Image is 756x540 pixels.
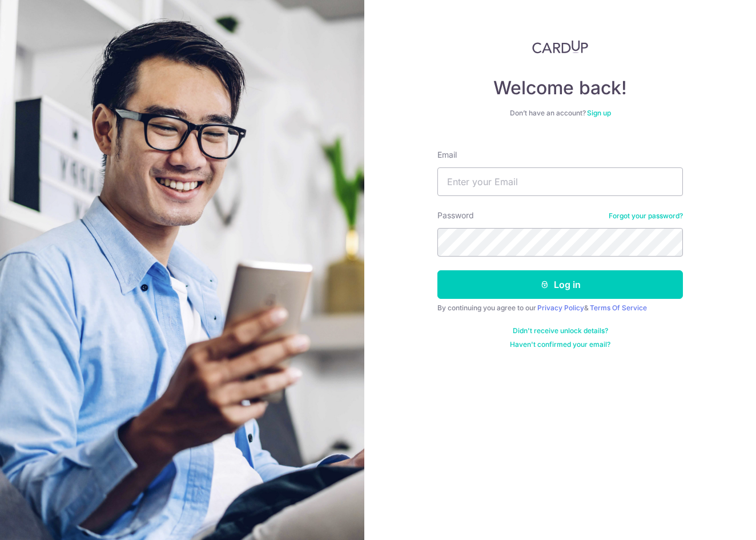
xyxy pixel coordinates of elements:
img: CardUp Logo [532,40,588,54]
h4: Welcome back! [437,77,683,99]
label: Password [437,210,474,221]
a: Sign up [587,109,611,117]
input: Enter your Email [437,167,683,196]
div: By continuing you agree to our & [437,303,683,313]
a: Haven't confirmed your email? [510,340,610,349]
a: Forgot your password? [609,211,683,221]
label: Email [437,149,457,161]
a: Terms Of Service [590,303,647,312]
a: Didn't receive unlock details? [513,326,608,335]
a: Privacy Policy [537,303,584,312]
button: Log in [437,270,683,299]
div: Don’t have an account? [437,109,683,118]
